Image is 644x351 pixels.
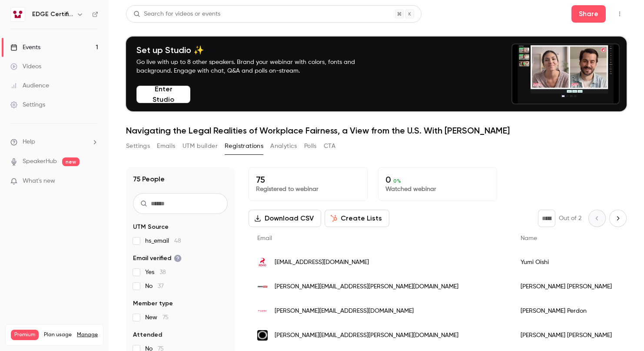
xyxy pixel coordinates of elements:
h1: Navigating the Legal Realities of Workplace Fairness, a View from the U.S. With [PERSON_NAME] [126,125,627,136]
span: Email [257,235,272,241]
span: UTM Source [133,223,169,231]
span: [EMAIL_ADDRESS][DOMAIN_NAME] [275,258,369,267]
p: Go live with up to 8 other speakers. Brand your webinar with colors, fonts and background. Engage... [136,58,375,75]
span: [PERSON_NAME][EMAIL_ADDRESS][PERSON_NAME][DOMAIN_NAME] [275,331,458,340]
div: Videos [10,62,41,71]
span: [PERSON_NAME][EMAIL_ADDRESS][PERSON_NAME][DOMAIN_NAME] [275,282,458,291]
span: No [145,282,164,291]
div: [PERSON_NAME] [PERSON_NAME] [512,323,621,348]
button: Next page [609,210,627,227]
h1: 75 People [133,174,165,184]
span: Member type [133,299,173,308]
button: Share [571,5,606,23]
li: help-dropdown-opener [10,137,98,147]
div: Search for videos or events [133,10,220,19]
img: EDGE Certification [11,7,25,21]
span: 48 [174,238,181,244]
button: Create Lists [325,210,389,227]
h6: EDGE Certification [32,10,73,19]
span: Help [23,137,35,147]
img: dufry.com [257,306,268,316]
a: SpeakerHub [23,157,57,166]
span: 37 [158,283,164,289]
button: Analytics [270,139,297,153]
p: 0 [385,174,490,185]
div: [PERSON_NAME] [PERSON_NAME] [512,274,621,299]
div: Settings [10,100,45,109]
img: swisstxt.ch [257,281,268,292]
span: new [62,157,80,166]
button: UTM builder [183,139,218,153]
span: 0 % [393,178,401,184]
span: Name [521,235,537,241]
button: Settings [126,139,150,153]
button: Registrations [225,139,263,153]
span: Yes [145,268,166,277]
p: Out of 2 [559,214,581,223]
span: Attended [133,331,162,339]
p: 75 [256,174,360,185]
h4: Set up Studio ✨ [136,45,375,55]
div: [PERSON_NAME] Perdon [512,299,621,323]
img: loreal.com [257,330,268,341]
img: rovio.com [257,257,268,267]
span: Plan usage [44,331,72,338]
div: Audience [10,81,49,90]
a: Manage [77,331,98,338]
p: Watched webinar [385,185,490,194]
span: New [145,313,169,322]
p: Registered to webinar [256,185,360,194]
span: 38 [159,269,166,275]
span: 75 [163,314,169,321]
span: [PERSON_NAME][EMAIL_ADDRESS][DOMAIN_NAME] [275,307,414,316]
span: Email verified [133,254,182,263]
button: Emails [157,139,175,153]
span: hs_email [145,237,181,245]
button: Enter Studio [136,86,190,103]
span: What's new [23,177,55,186]
button: Polls [304,139,317,153]
div: Events [10,43,40,52]
div: Yumi Oishi [512,250,621,274]
button: Download CSV [249,210,321,227]
span: Premium [11,330,39,340]
button: CTA [324,139,335,153]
